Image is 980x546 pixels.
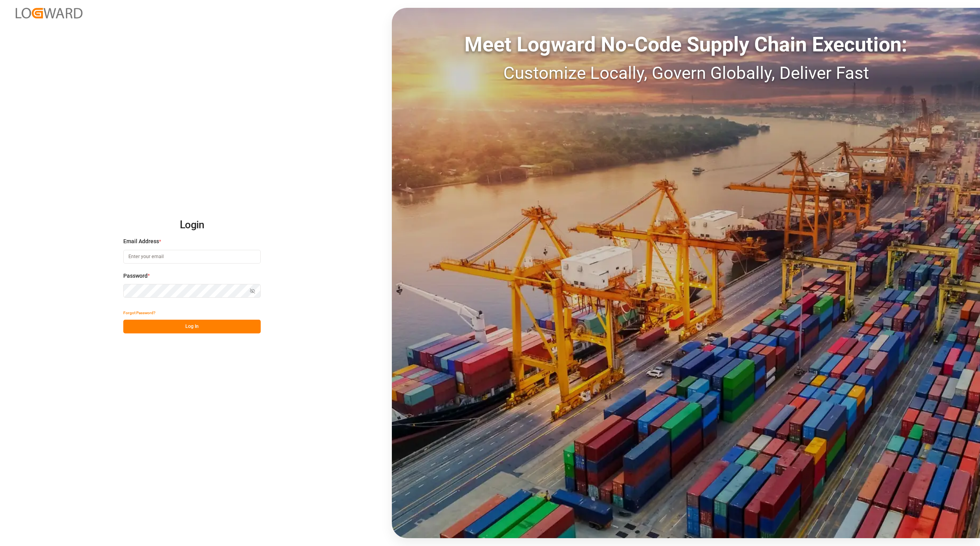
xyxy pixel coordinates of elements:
[123,250,261,264] input: Enter your email
[123,272,148,280] span: Password
[392,60,980,86] div: Customize Locally, Govern Globally, Deliver Fast
[123,320,261,333] button: Log In
[123,237,159,246] span: Email Address
[392,29,980,60] div: Meet Logward No-Code Supply Chain Execution:
[16,8,82,18] img: Logward_new_orange.png
[123,213,261,238] h2: Login
[123,306,155,320] button: Forgot Password?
